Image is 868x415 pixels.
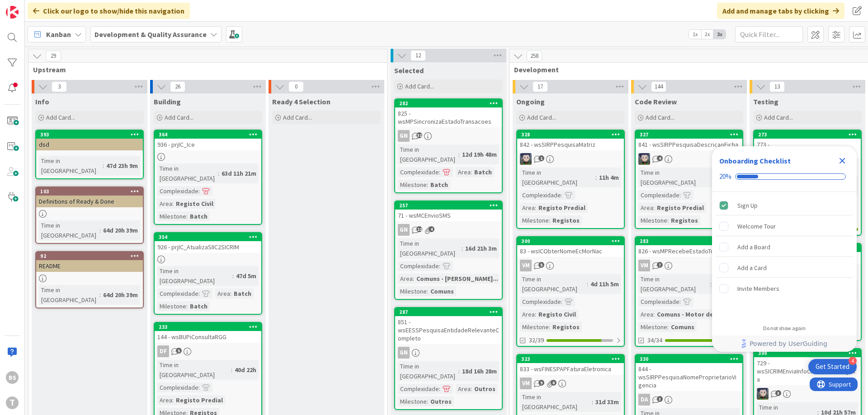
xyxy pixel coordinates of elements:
div: 327841 - wsSIRPPesquisaDescricaoFicha [636,131,742,150]
a: 25771 - wsMCEnvioSMSGNTime in [GEOGRAPHIC_DATA]:16d 21h 3mComplexidade:Area:Comuns - [PERSON_NAME... [394,201,503,300]
span: : [172,199,174,209]
span: : [710,279,712,289]
div: Checklist Container [712,146,857,352]
span: : [535,309,536,319]
div: Add a Card [737,262,767,273]
div: 826 - wsMPRecebeEstadoTransacao [636,245,742,257]
div: Time in [GEOGRAPHIC_DATA] [39,220,99,240]
div: Complexidade [520,190,561,200]
span: Info [35,97,49,106]
span: : [99,225,101,235]
div: 83 - wsICObterNomeEcMorNac [517,245,624,257]
div: Milestone [157,301,186,311]
span: 34/34 [647,336,662,345]
div: 287 [395,308,502,316]
span: Add Card... [405,82,434,90]
div: Add a Board [737,242,770,252]
img: LS [638,153,650,165]
div: GN [395,130,502,142]
div: Milestone [157,211,186,221]
input: Quick Filter... [735,26,803,42]
div: 328842 - wsSIRPPesquisaMatriz [517,131,624,150]
div: Registos [550,215,582,225]
span: : [186,211,188,221]
span: Upstream [33,65,376,74]
a: 327841 - wsSIRPPesquisaDescricaoFichaLSTime in [GEOGRAPHIC_DATA]:11h 4mComplexidade:Area:Registo ... [635,130,743,229]
div: Batch [428,180,450,190]
div: Area [157,395,172,405]
div: Milestone [520,215,549,225]
div: Milestone [638,322,667,332]
div: Comuns - [PERSON_NAME]... [414,274,500,284]
div: Click our logo to show/hide this navigation [28,3,190,19]
div: GN [398,347,410,359]
span: Code Review [635,97,677,106]
div: 47d 5m [234,271,259,281]
span: : [427,396,428,406]
div: Outros [428,396,454,406]
div: Milestone [638,215,667,225]
span: : [427,286,428,296]
div: Batch [472,167,494,177]
div: 287 [399,309,502,315]
div: Area [638,309,653,319]
div: 283 [636,237,742,245]
div: 323833 - wsFINESPAPFaturaEletronica [517,355,624,375]
span: : [653,203,655,213]
span: Add Card... [764,113,793,121]
div: 354 [159,234,261,240]
div: Complexidade [520,297,561,307]
span: Add Card... [646,113,675,121]
div: Close Checklist [835,154,849,168]
span: : [549,215,550,225]
span: 3x [713,30,726,39]
span: : [535,203,536,213]
span: 1 [538,155,544,161]
div: Time in [GEOGRAPHIC_DATA] [638,168,714,187]
div: 300 [517,237,624,245]
span: Building [154,97,181,106]
div: 309 [758,350,861,356]
div: 851 - wsEESSPesquisaEntidadeRelevanteCompleto [395,316,502,344]
span: : [439,261,440,271]
span: Add Card... [283,113,312,121]
div: 103 [36,187,143,196]
div: 11h 4m [597,173,621,182]
div: 92 [40,253,143,259]
div: Complexidade [398,261,439,271]
div: Time in [GEOGRAPHIC_DATA] [39,285,99,305]
div: 936 - prjIC_Ice [155,139,261,150]
div: DA [638,394,650,406]
div: 729 - wsSICRIMEnviaInfoCriminalEstrangeira [754,357,861,385]
div: 40d 22h [232,365,259,375]
div: Invite Members [737,283,779,294]
div: Batch [188,301,210,311]
span: : [653,309,655,319]
span: : [679,190,681,200]
span: 3 [775,390,781,396]
div: Area [157,199,172,209]
span: Selected [394,66,424,75]
span: 3 [52,81,67,92]
span: 3 [657,396,663,402]
span: : [198,289,200,298]
div: 327 [640,131,742,138]
div: Onboarding Checklist [719,155,791,166]
div: VM [520,260,532,271]
div: 71 - wsMCEnvioSMS [395,210,502,221]
span: 5 [538,262,544,268]
div: 25771 - wsMCEnvioSMS [395,201,502,221]
div: Time in [GEOGRAPHIC_DATA] [520,274,587,294]
div: VM [517,378,624,389]
div: GN [398,224,410,236]
span: 17 [533,81,548,92]
span: : [561,297,562,307]
span: : [230,289,231,298]
div: Complexidade [398,384,439,394]
span: : [186,301,188,311]
div: 283826 - wsMPRecebeEstadoTransacao [636,237,742,257]
div: Outros [472,384,498,394]
img: LS [757,388,769,400]
div: 31d 33m [593,397,621,407]
span: : [439,167,440,177]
